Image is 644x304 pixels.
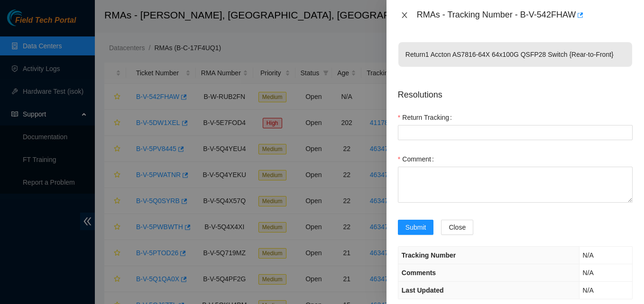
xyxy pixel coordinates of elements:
div: RMAs - Tracking Number - B-V-542FHAW [417,8,633,23]
span: Comments [402,269,436,277]
span: Submit [405,222,426,232]
span: N/A [583,251,594,259]
span: Close [449,222,466,232]
span: Tracking Number [402,251,456,259]
p: Return 1 Accton AS7816-64X 64x100G QSFP28 Switch {Rear-to-Front} [398,42,632,67]
button: Close [398,11,411,20]
input: Return Tracking [398,125,633,140]
span: N/A [583,269,594,277]
span: Last Updated [402,286,444,294]
p: Resolutions [398,81,633,101]
span: N/A [583,286,594,294]
button: Close [441,220,473,235]
textarea: Comment [398,167,633,203]
label: Comment [398,152,438,167]
span: close [401,11,408,19]
label: Return Tracking [398,110,456,125]
button: Submit [398,220,434,235]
